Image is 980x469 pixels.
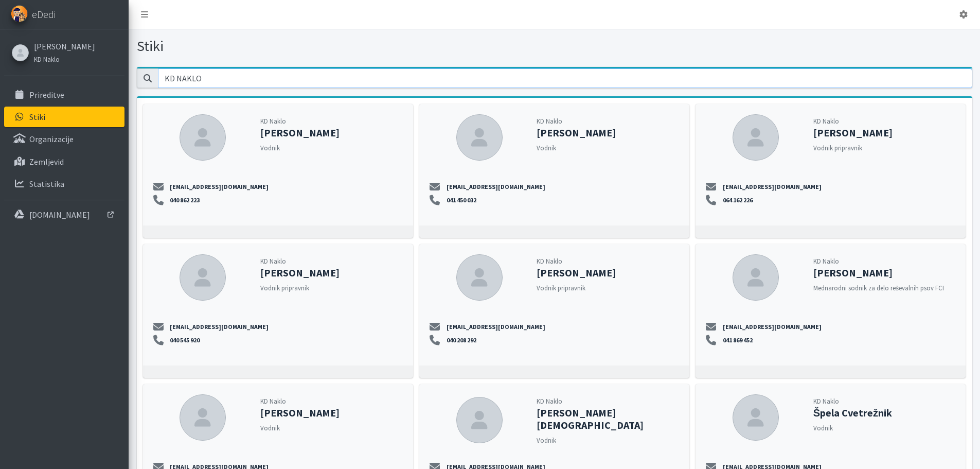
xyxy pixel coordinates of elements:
small: KD Naklo [537,397,562,405]
a: [EMAIL_ADDRESS][DOMAIN_NAME] [720,182,824,192]
a: [EMAIL_ADDRESS][DOMAIN_NAME] [444,182,548,192]
strong: [PERSON_NAME] [260,266,340,279]
strong: [PERSON_NAME] [537,126,616,139]
small: Vodnik [260,144,280,152]
p: Prireditve [29,90,64,100]
input: Išči [158,68,972,88]
p: Statistika [29,179,64,189]
a: [EMAIL_ADDRESS][DOMAIN_NAME] [168,322,272,332]
p: Stiki [29,112,45,122]
a: Organizacije [4,129,124,149]
a: [EMAIL_ADDRESS][DOMAIN_NAME] [444,322,548,332]
small: Vodnik [537,436,556,444]
strong: [PERSON_NAME] [813,126,893,139]
a: KD Naklo [34,53,95,65]
h1: Stiki [137,37,551,55]
a: 040 545 920 [168,336,203,345]
a: 041 450 032 [444,196,479,205]
small: KD Naklo [813,397,839,405]
strong: [PERSON_NAME][DEMOGRAPHIC_DATA] [537,406,644,431]
a: Prireditve [4,84,124,105]
p: Zemljevid [29,157,64,167]
small: Vodnik pripravnik [260,284,309,292]
a: 040 208 292 [444,336,479,345]
small: KD Naklo [813,257,839,265]
span: eDedi [32,7,56,22]
small: Vodnik pripravnik [813,144,862,152]
small: Vodnik [813,424,833,432]
small: Mednarodni sodnik za delo reševalnih psov FCI [813,284,944,292]
a: 040 862 223 [168,196,203,205]
small: KD Naklo [260,257,286,265]
strong: [PERSON_NAME] [537,266,616,279]
p: Organizacije [29,134,74,144]
p: [DOMAIN_NAME] [29,210,90,220]
a: 041 869 452 [720,336,755,345]
strong: [PERSON_NAME] [260,126,340,139]
small: KD Naklo [537,257,562,265]
strong: Špela Cvetrežnik [813,406,892,419]
a: [EMAIL_ADDRESS][DOMAIN_NAME] [720,322,824,332]
small: Vodnik pripravnik [537,284,585,292]
a: [DOMAIN_NAME] [4,204,124,225]
small: KD Naklo [813,117,839,125]
strong: [PERSON_NAME] [260,406,340,419]
a: Stiki [4,107,124,127]
small: KD Naklo [34,55,60,63]
a: Zemljevid [4,151,124,172]
small: Vodnik [260,424,280,432]
img: eDedi [11,5,28,22]
small: KD Naklo [260,117,286,125]
small: KD Naklo [537,117,562,125]
small: KD Naklo [260,397,286,405]
a: 064 162 226 [720,196,755,205]
a: [PERSON_NAME] [34,40,95,53]
small: Vodnik [537,144,556,152]
a: Statistika [4,173,124,194]
strong: [PERSON_NAME] [813,266,893,279]
a: [EMAIL_ADDRESS][DOMAIN_NAME] [168,182,272,192]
